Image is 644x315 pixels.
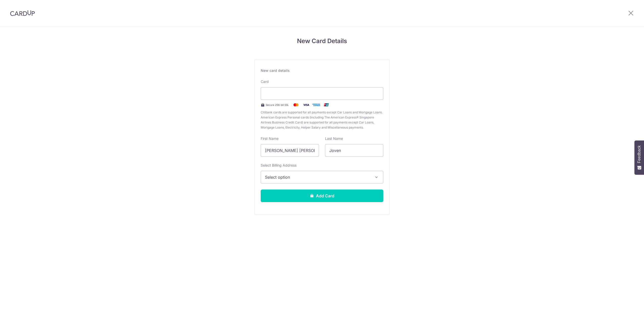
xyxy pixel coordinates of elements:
span: Select option [265,174,370,180]
iframe: Opens a widget where you can find more information [610,300,639,312]
img: CardUp [10,10,35,16]
label: Last Name [325,136,343,141]
label: Select Billing Address [261,163,297,168]
span: Citibank cards are supported for all payments except Car Loans and Mortgage Loans. American Expre... [261,110,383,130]
span: Feedback [637,145,641,163]
label: Card [261,79,269,84]
input: Cardholder Last Name [325,144,383,157]
h4: New Card Details [254,37,390,46]
img: Visa [301,102,311,108]
img: .alt.amex [311,102,321,108]
button: Add Card [261,190,383,202]
img: Mastercard [291,102,301,108]
div: New card details [261,68,383,73]
button: Feedback - Show survey [634,140,644,175]
iframe: Secure payment input frame [265,90,379,97]
label: First Name [261,136,279,141]
button: Select option [261,171,383,183]
input: Cardholder First Name [261,144,319,157]
span: Secure 256-bit SSL [266,103,289,107]
img: .alt.unionpay [321,102,331,108]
